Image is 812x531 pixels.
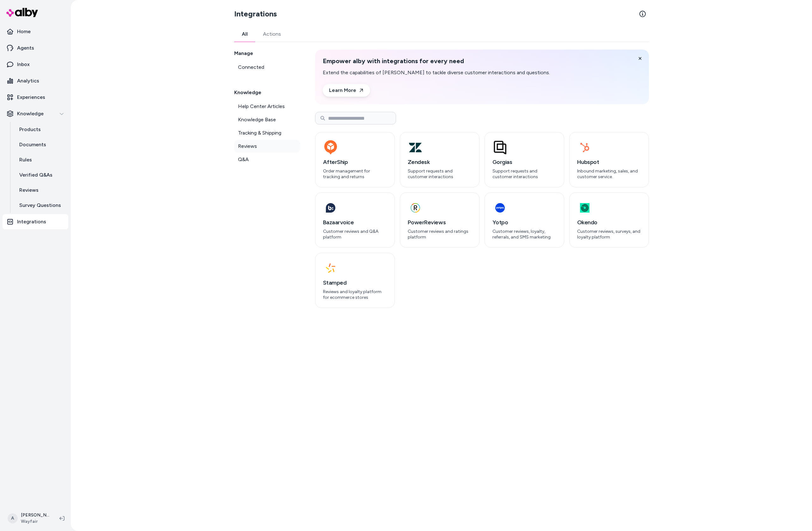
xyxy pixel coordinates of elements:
button: Knowledge [3,106,68,121]
a: Help Center Articles [234,100,300,113]
a: Tracking & Shipping [234,127,300,139]
button: HubspotInbound marketing, sales, and customer service. [569,132,649,187]
span: Tracking & Shipping [238,129,281,137]
a: Documents [13,137,68,152]
a: Home [3,24,68,39]
h3: PowerReviews [408,218,472,227]
a: Products [13,122,68,137]
a: Inbox [3,57,68,72]
p: [PERSON_NAME] [21,512,49,518]
span: Knowledge Base [238,116,276,124]
a: Reviews [13,183,68,198]
button: BazaarvoiceCustomer reviews and Q&A platform [315,192,395,248]
h3: Gorgias [492,158,556,166]
a: All [234,27,255,42]
span: Help Center Articles [238,103,285,110]
img: alby Logo [6,8,38,17]
a: Q&A [234,153,300,166]
a: Learn More [323,84,370,97]
p: Verified Q&As [19,171,52,179]
p: Products [19,126,41,133]
p: Order management for tracking and returns [323,168,387,179]
p: Support requests and customer interactions [492,168,556,179]
span: Reviews [238,142,257,150]
p: Inbox [17,61,30,68]
button: AfterShipOrder management for tracking and returns [315,132,395,187]
h2: Knowledge [234,89,300,96]
a: Verified Q&As [13,167,68,183]
p: Agents [17,44,34,52]
p: Customer reviews and Q&A platform [323,229,387,240]
p: Experiences [17,94,45,101]
button: ZendeskSupport requests and customer interactions [400,132,479,187]
h2: Empower alby with integrations for every need [323,57,550,65]
h3: Bazaarvoice [323,218,387,227]
h2: Manage [234,50,300,57]
p: Documents [19,141,46,148]
p: Reviews and loyalty platform for ecommerce stores [323,289,387,300]
a: Analytics [3,73,68,88]
a: Survey Questions [13,198,68,213]
p: Integrations [17,218,46,226]
p: Customer reviews, surveys, and loyalty platform [577,229,641,240]
button: A[PERSON_NAME]Wayfair [4,508,54,528]
p: Inbound marketing, sales, and customer service. [577,168,641,179]
p: Customer reviews, loyalty, referrals, and SMS marketing [492,229,556,240]
a: Reviews [234,140,300,153]
a: Knowledge Base [234,113,300,126]
p: Knowledge [17,110,44,118]
p: Survey Questions [19,202,61,209]
h3: Zendesk [408,158,472,166]
a: Integrations [3,214,68,229]
span: A [8,513,18,523]
a: Experiences [3,90,68,105]
h3: Okendo [577,218,641,227]
button: GorgiasSupport requests and customer interactions [485,132,564,187]
button: OkendoCustomer reviews, surveys, and loyalty platform [569,192,649,248]
h3: AfterShip [323,158,387,166]
button: StampedReviews and loyalty platform for ecommerce stores [315,253,395,308]
a: Rules [13,152,68,167]
a: Actions [255,27,289,42]
p: Customer reviews and ratings platform [408,229,472,240]
p: Rules [19,156,32,164]
span: Q&A [238,156,249,163]
p: Extend the capabilities of [PERSON_NAME] to tackle diverse customer interactions and questions. [323,69,550,76]
p: Home [17,28,31,35]
button: YotpoCustomer reviews, loyalty, referrals, and SMS marketing [485,192,564,248]
p: Reviews [19,186,39,194]
a: Connected [234,61,300,74]
h2: Integrations [234,9,277,19]
p: Support requests and customer interactions [408,168,472,179]
button: PowerReviewsCustomer reviews and ratings platform [400,192,479,248]
h3: Stamped [323,278,387,287]
h3: Hubspot [577,158,641,166]
span: Connected [238,63,264,71]
span: Wayfair [21,518,49,525]
h3: Yotpo [492,218,556,227]
a: Agents [3,40,68,56]
p: Analytics [17,77,39,85]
